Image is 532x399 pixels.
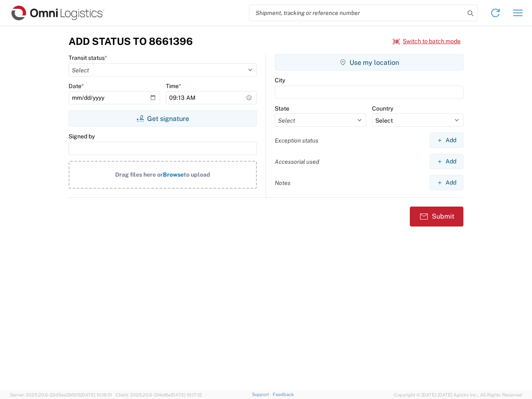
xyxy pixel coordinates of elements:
[163,171,184,178] span: Browse
[116,392,202,397] span: Client: 2025.20.0-314a16e
[10,392,112,397] span: Server: 2025.20.0-32d5ea39505
[184,171,210,178] span: to upload
[275,179,291,187] label: Notes
[249,5,465,21] input: Shipment, tracking or reference number
[275,54,463,71] button: Use my location
[69,54,107,62] label: Transit status
[69,133,95,140] label: Signed by
[69,35,193,47] h3: Add Status to 8661396
[171,392,202,397] span: [DATE] 10:17:12
[115,171,163,178] span: Drag files here or
[430,154,463,169] button: Add
[252,392,273,397] a: Support
[69,82,84,90] label: Date
[69,110,257,127] button: Get signature
[81,392,112,397] span: [DATE] 10:18:31
[275,137,318,144] label: Exception status
[275,105,289,112] label: State
[394,391,522,399] span: Copyright © [DATE]-[DATE] Agistix Inc., All Rights Reserved
[430,133,463,148] button: Add
[410,207,463,227] button: Submit
[166,82,181,90] label: Time
[372,105,393,112] label: Country
[275,76,285,84] label: City
[430,175,463,190] button: Add
[275,158,319,165] label: Accessorial used
[393,34,461,48] button: Switch to batch mode
[273,392,294,397] a: Feedback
